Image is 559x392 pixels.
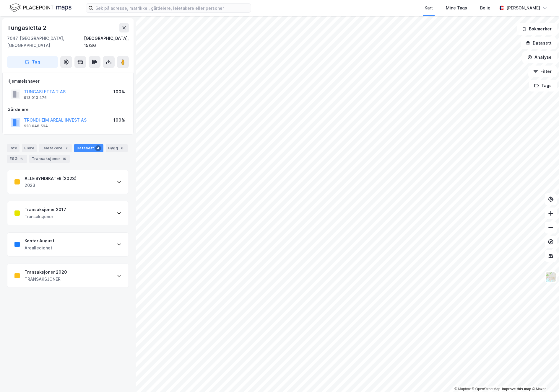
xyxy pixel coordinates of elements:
[25,244,54,251] div: Arealledighet
[528,66,557,77] button: Filter
[95,145,101,151] div: 4
[22,144,37,152] div: Eiere
[522,51,557,63] button: Analyse
[425,4,433,12] div: Kart
[39,144,72,152] div: Leietakere
[7,155,27,163] div: ESG
[24,95,47,100] div: 913 013 476
[25,213,66,220] div: Transaksjoner
[506,4,540,12] div: [PERSON_NAME]
[119,145,125,151] div: 6
[25,237,54,244] div: Kontor August
[7,56,58,68] button: Tag
[25,175,77,182] div: ALLE SYNDIKATER (2023)
[545,272,556,283] img: Z
[517,23,557,35] button: Bokmerker
[446,4,467,12] div: Mine Tags
[24,124,48,128] div: 928 048 594
[521,37,557,49] button: Datasett
[529,80,557,92] button: Tags
[74,144,103,152] div: Datasett
[7,144,19,152] div: Info
[7,35,84,49] div: 7047, [GEOGRAPHIC_DATA], [GEOGRAPHIC_DATA]
[9,3,71,13] img: logo.f888ab2527a4732fd821a326f86c7f29.svg
[61,156,67,162] div: 15
[93,4,251,12] input: Søk på adresse, matrikkel, gårdeiere, leietakere eller personer
[480,4,490,12] div: Bolig
[25,182,77,189] div: 2023
[19,156,25,162] div: 6
[529,364,559,392] div: Kontrollprogram for chat
[64,145,69,151] div: 2
[454,387,471,391] a: Mapbox
[7,106,129,113] div: Gårdeiere
[25,269,67,276] div: Transaksjoner 2020
[113,88,125,95] div: 100%
[106,144,128,152] div: Bygg
[25,276,67,283] div: TRANSAKSJONER
[502,387,531,391] a: Improve this map
[472,387,500,391] a: OpenStreetMap
[25,206,66,213] div: Transaksjoner 2017
[29,155,70,163] div: Transaksjoner
[529,364,559,392] iframe: Chat Widget
[7,23,47,32] div: Tungasletta 2
[113,117,125,124] div: 100%
[7,78,129,85] div: Hjemmelshaver
[84,35,129,49] div: [GEOGRAPHIC_DATA], 15/36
